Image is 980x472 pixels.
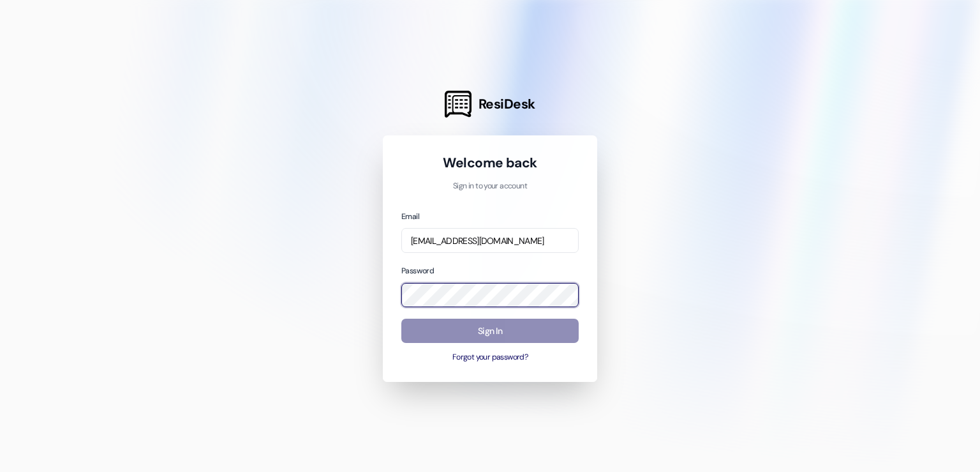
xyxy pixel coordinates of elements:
img: ResiDesk Logo [445,91,471,118]
label: Password [401,266,434,276]
p: Sign in to your account [401,181,579,192]
button: Forgot your password? [401,352,579,363]
label: Email [401,211,419,222]
span: ResiDesk [479,95,535,113]
button: Sign In [401,319,579,344]
input: name@example.com [401,228,579,253]
h1: Welcome back [401,154,579,172]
